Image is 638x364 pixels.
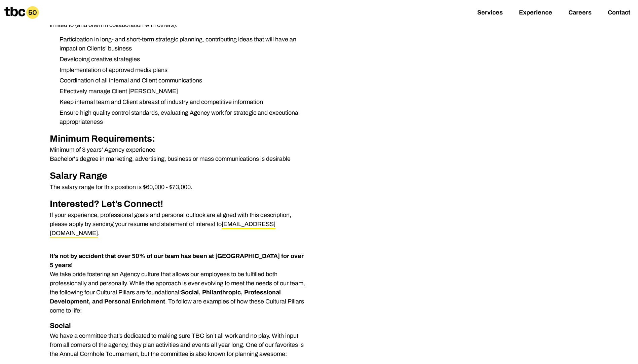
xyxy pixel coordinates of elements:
[568,9,592,17] a: Careers
[608,9,630,17] a: Contact
[50,321,308,331] h3: Social
[54,55,308,64] li: Developing creative strategies
[50,197,308,211] h2: Interested? Let’s Connect!
[50,253,304,268] strong: It’s not by accident that over 50% of our team has been at [GEOGRAPHIC_DATA] for over 5 years!
[54,108,308,126] li: Ensure high quality control standards, evaluating Agency work for strategic and executional appro...
[54,76,308,85] li: Coordination of all internal and Client communications
[50,145,308,163] p: Minimum of 3 years’ Agency experience Bachelor's degree in marketing, advertising, business or ma...
[477,9,503,17] a: Services
[50,331,308,359] p: We have a committee that’s dedicated to making sure TBC isn’t all work and no play. With input fr...
[50,183,308,192] p: The salary range for this position is $60,000 - $73,000.
[50,169,308,183] h2: Salary Range
[519,9,552,17] a: Experience
[50,211,308,238] p: If your experience, professional goals and personal outlook are aligned with this description, pl...
[50,132,308,146] h2: Minimum Requirements:
[54,66,308,75] li: Implementation of approved media plans
[54,87,308,96] li: Effectively manage Client [PERSON_NAME]
[54,98,308,107] li: Keep internal team and Client abreast of industry and competitive information
[50,252,308,315] p: We take pride fostering an Agency culture that allows our employees to be fulfilled both professi...
[50,221,275,238] a: [EMAIL_ADDRESS][DOMAIN_NAME]
[54,35,308,53] li: Participation in long- and short-term strategic planning, contributing ideas that will have an im...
